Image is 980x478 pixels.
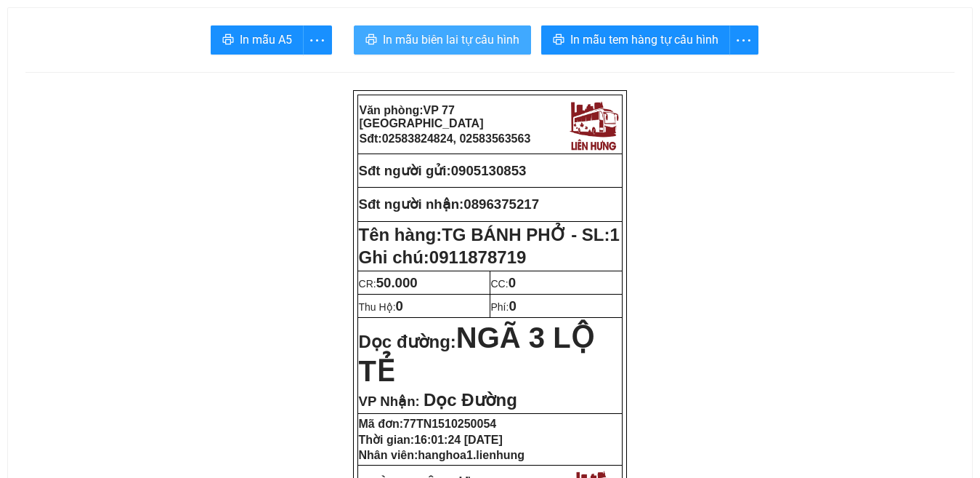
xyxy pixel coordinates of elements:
span: In mẫu biên lai tự cấu hình [383,31,519,49]
span: Ghi chú: [359,247,527,267]
span: 0 [396,298,403,314]
span: CR: [359,278,418,290]
strong: Nhân viên: [359,449,525,461]
span: more [730,31,758,49]
span: CC: [491,278,517,290]
span: 0896375217 [463,196,539,212]
strong: Dọc đường: [359,332,594,385]
span: 0905130853 [451,163,527,178]
button: printerIn mẫu tem hàng tự cấu hình [541,25,730,55]
span: Dọc Đường [424,390,517,410]
button: more [729,25,758,55]
span: 1 [610,225,620,244]
span: TG BÁNH PHỞ - SL: [442,225,620,244]
strong: Mã đơn: [359,418,497,430]
button: more [303,25,332,55]
span: In mẫu A5 [240,31,292,49]
span: 50.000 [376,275,418,290]
strong: Văn phòng: [360,104,484,130]
span: hanghoa1.lienhung [418,449,525,461]
span: VP Nhận: [359,394,420,409]
span: 0911878719 [429,247,526,267]
span: NGÃ 3 LỘ TẺ [359,322,594,387]
span: printer [222,33,234,47]
strong: Thời gian: [359,434,503,446]
button: printerIn mẫu biên lai tự cấu hình [354,25,531,55]
strong: Tên hàng: [359,225,620,244]
span: VP 77 [GEOGRAPHIC_DATA] [360,104,484,130]
span: printer [553,33,564,47]
span: printer [365,33,377,47]
span: Phí: [491,301,517,313]
span: 16:01:24 [DATE] [414,434,503,446]
span: 0 [509,275,516,290]
strong: Sđt người nhận: [359,196,464,212]
span: In mẫu tem hàng tự cấu hình [570,31,718,49]
img: logo [566,97,621,152]
strong: Sđt: [360,132,531,145]
button: printerIn mẫu A5 [211,25,304,55]
span: 02583824824, 02583563563 [382,132,531,145]
span: Thu Hộ: [359,301,403,313]
span: 0 [509,298,516,314]
span: more [304,31,331,49]
strong: Sđt người gửi: [359,163,451,178]
span: 77TN1510250054 [403,418,496,430]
